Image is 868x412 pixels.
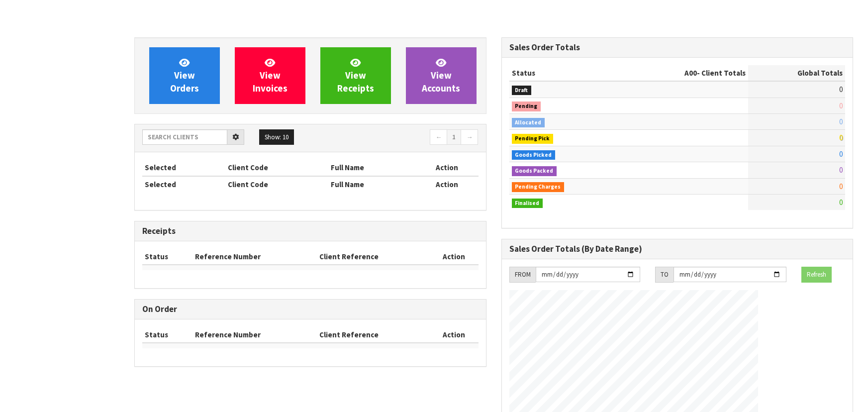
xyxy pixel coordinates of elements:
span: View Receipts [337,57,374,94]
span: A00 [684,68,697,78]
th: Status [142,327,193,343]
span: 0 [839,101,843,110]
span: 0 [839,198,843,207]
a: 1 [447,129,461,145]
button: Refresh [801,267,832,283]
th: Client Reference [317,249,430,265]
a: → [461,129,478,145]
th: Reference Number [193,249,317,265]
span: Pending Pick [512,134,554,144]
span: 0 [839,85,843,94]
span: View Orders [170,57,199,94]
th: Full Name [328,160,416,176]
span: View Accounts [422,57,460,94]
th: Client Code [225,176,329,192]
span: Pending [512,102,541,111]
th: Status [142,249,193,265]
span: Finalised [512,199,543,208]
div: TO [655,267,674,283]
span: 0 [839,149,843,159]
h3: On Order [142,305,479,314]
th: Selected [142,176,225,192]
a: ViewOrders [149,47,220,104]
div: FROM [509,267,536,283]
th: Reference Number [193,327,317,343]
th: Full Name [328,176,416,192]
th: Action [416,160,479,176]
th: Global Totals [748,65,845,81]
span: 0 [839,165,843,175]
h3: Receipts [142,226,479,236]
th: Action [430,327,478,343]
th: Client Reference [317,327,430,343]
span: Draft [512,86,532,96]
span: Allocated [512,118,545,128]
th: Selected [142,160,225,176]
input: Search clients [142,129,227,145]
th: - Client Totals [620,65,748,81]
span: 0 [839,117,843,126]
button: Show: 10 [259,129,294,145]
span: Pending Charges [512,182,565,192]
a: ViewReceipts [320,47,391,104]
span: 0 [839,182,843,191]
th: Status [509,65,620,81]
span: Goods Picked [512,150,556,160]
span: Goods Packed [512,166,557,176]
a: ViewAccounts [406,47,477,104]
th: Action [416,176,479,192]
th: Action [430,249,478,265]
nav: Page navigation [318,129,479,147]
a: ← [430,129,447,145]
span: 0 [839,133,843,142]
h3: Sales Order Totals (By Date Range) [509,244,846,254]
th: Client Code [225,160,329,176]
span: View Invoices [253,57,288,94]
h3: Sales Order Totals [509,43,846,52]
a: ViewInvoices [235,47,305,104]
